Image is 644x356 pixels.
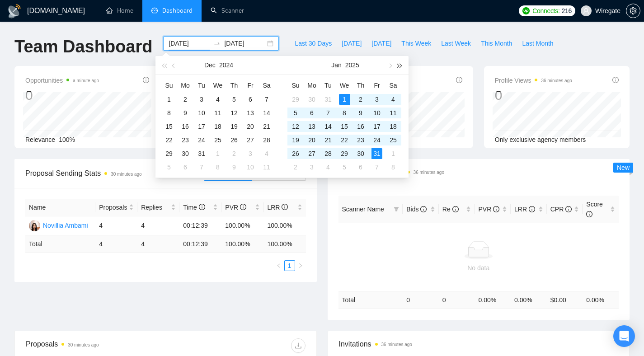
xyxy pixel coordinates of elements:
div: 2 [229,148,240,159]
span: LRR [267,204,288,211]
div: 4 [261,148,272,159]
td: 2025-01-08 [336,106,353,120]
span: info-circle [452,206,459,212]
td: 2025-02-03 [304,160,320,174]
span: 216 [562,6,572,16]
th: Fr [369,78,385,93]
span: Proposals [99,202,127,212]
span: right [298,263,303,268]
span: info-circle [420,206,427,212]
div: 11 [388,108,399,118]
div: 19 [290,135,301,145]
td: 2024-12-13 [242,106,259,120]
td: 0 [403,291,439,309]
div: 2 [180,94,191,105]
div: 2 [290,162,301,173]
td: 2024-12-31 [193,147,210,160]
span: Score [586,201,603,218]
td: 0.00 % [583,291,619,309]
div: 24 [371,135,382,145]
div: 1 [212,148,223,159]
td: 2025-01-20 [304,133,320,147]
td: 2024-12-21 [259,120,275,133]
span: info-circle [282,204,288,210]
button: Dec [204,56,216,74]
td: 2025-02-07 [369,160,385,174]
div: 29 [290,94,301,105]
td: 00:12:39 [179,216,221,235]
span: to [213,40,221,47]
th: Name [25,199,95,216]
td: 2025-01-27 [304,147,320,160]
span: filter [392,202,401,216]
td: 2025-01-16 [353,120,369,133]
div: 4 [323,162,334,173]
td: 100.00 % [221,235,263,253]
span: Dashboard [162,7,193,14]
td: 2025-01-11 [259,160,275,174]
div: 10 [245,162,256,173]
div: 18 [388,121,399,132]
a: setting [626,7,640,14]
a: NANovillia Ambami [29,221,88,229]
span: info-circle [493,206,499,212]
td: 2025-01-10 [242,160,259,174]
td: 2024-12-10 [193,106,210,120]
td: 2025-01-11 [385,106,401,120]
th: Mo [304,78,320,93]
span: left [276,263,282,268]
td: 2025-01-05 [161,160,177,174]
td: 2025-02-05 [336,160,353,174]
span: Bids [406,206,427,213]
td: 100.00% [221,216,263,235]
div: 8 [339,108,350,118]
div: 3 [371,94,382,105]
td: 2024-12-29 [161,147,177,160]
div: 1 [339,94,350,105]
div: 5 [339,162,350,173]
td: 2025-01-19 [287,133,304,147]
td: Total [338,291,403,309]
button: [DATE] [337,36,367,51]
td: 2025-02-04 [320,160,336,174]
div: 7 [371,162,382,173]
td: 2024-12-26 [226,133,242,147]
td: 0.00 % [475,291,511,309]
span: Replies [141,202,169,212]
td: 2025-01-22 [336,133,353,147]
td: 2025-01-24 [369,133,385,147]
td: 2025-02-06 [353,160,369,174]
td: 4 [95,235,137,253]
div: 8 [164,108,174,118]
div: 22 [339,135,350,145]
span: LRR [514,206,535,213]
td: 100.00 % [263,235,306,253]
span: PVR [225,204,246,211]
div: 22 [164,135,174,145]
td: 2024-12-24 [193,133,210,147]
li: Next Page [295,260,306,271]
td: 4 [95,216,137,235]
td: 2024-12-02 [177,93,193,106]
div: 4 [388,94,399,105]
td: 2025-01-01 [210,147,226,160]
div: 0 [25,87,99,104]
div: 3 [306,162,317,173]
span: Last 30 Days [295,38,332,48]
td: 2025-01-14 [320,120,336,133]
td: 2024-12-20 [242,120,259,133]
div: 6 [355,162,366,173]
div: 21 [323,135,334,145]
span: info-circle [143,77,149,83]
button: Last 30 Days [290,36,337,51]
span: Invitations [339,338,619,350]
span: download [291,342,305,349]
div: 30 [180,148,191,159]
div: 7 [196,162,207,173]
td: 2025-01-31 [369,147,385,160]
div: 1 [388,148,399,159]
span: 100% [59,136,75,143]
td: 2025-01-07 [320,106,336,120]
button: Last Week [436,36,476,51]
td: 2024-12-17 [193,120,210,133]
